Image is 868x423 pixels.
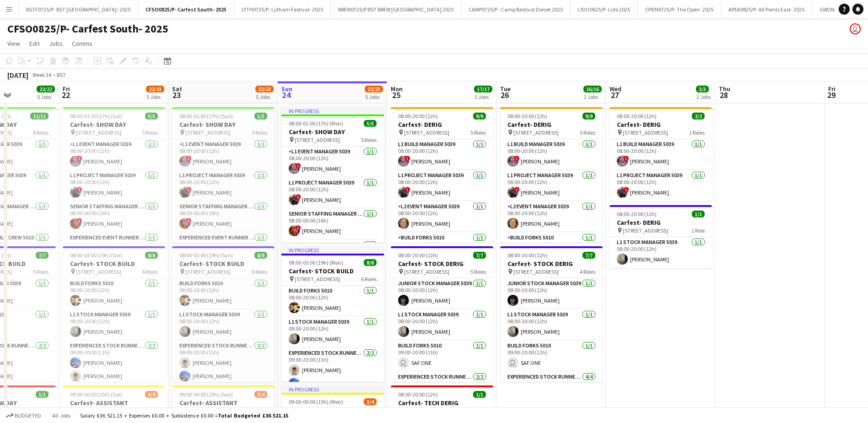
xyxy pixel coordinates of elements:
[234,0,331,18] button: LYTH0725/P- Lytham Festival- 2025
[850,23,861,34] app-user-avatar: Grace Shorten
[72,39,92,48] span: Comms
[15,412,41,419] span: Budgeted
[461,0,571,18] button: CAMP0725/P - Camp Bestival Dorset 2025
[331,0,461,18] button: BREW0725/P BST BREW [GEOGRAPHIC_DATA] 2025
[721,0,812,18] button: APEA0825/P- All Points East- 2025
[68,38,96,49] a: Comms
[26,38,43,49] a: Edit
[5,411,43,421] button: Budgeted
[29,39,40,48] span: Edit
[50,412,72,419] span: All jobs
[218,412,288,419] span: Total Budgeted £36 521.15
[19,0,138,18] button: BSTF0725/P- BST [GEOGRAPHIC_DATA]- 2025
[30,71,53,78] span: Week 34
[80,412,288,419] div: Salary £36 521.15 + Expenses £0.00 + Subsistence £0.00 =
[138,0,234,18] button: CFSO0825/P- Carfest South- 2025
[638,0,721,18] button: OPEN0725/P- The Open- 2025
[7,22,168,36] h1: CFSO0825/P- Carfest South- 2025
[49,39,63,48] span: Jobs
[57,71,66,78] div: BST
[571,0,638,18] button: LIDO0625/P- Lido 2025
[7,70,28,80] div: [DATE]
[4,38,24,49] a: View
[45,38,66,49] a: Jobs
[7,39,20,48] span: View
